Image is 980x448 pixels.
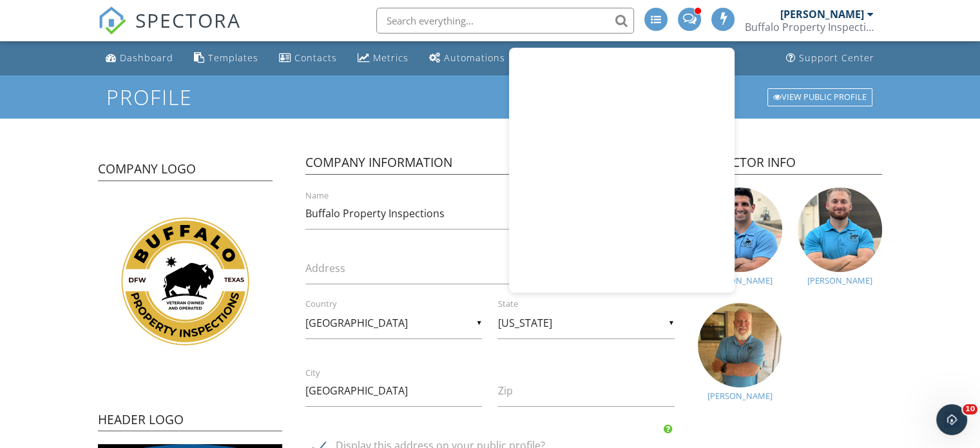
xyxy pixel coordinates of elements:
img: tim_headshot_bpi.jpg [698,303,782,387]
h4: Company Information [305,154,674,175]
a: Metrics [352,46,414,70]
iframe: Intercom live chat [936,404,967,435]
span: 10 [963,404,977,414]
a: [PERSON_NAME] [698,303,782,387]
div: Support Center [799,52,874,64]
div: [PERSON_NAME] [780,8,864,21]
div: Templates [208,52,258,64]
a: Dashboard [101,46,178,70]
div: Metrics [373,52,408,64]
a: View Public Profile [766,87,874,108]
h4: Inspector Info [698,154,882,175]
label: State [497,298,689,310]
a: Settings [602,46,664,70]
img: Buffalo%20Property%20Inspections%20Vertical%20Use%202b.png [98,194,273,369]
div: [PERSON_NAME] [798,275,882,286]
h4: Company Logo [98,161,273,181]
a: Contacts [274,46,342,70]
a: [PERSON_NAME] [798,188,882,272]
h1: Profile [106,86,874,108]
img: img_5405.jpeg [798,188,882,272]
img: The Best Home Inspection Software - Spectora [98,6,126,35]
div: View Public Profile [767,88,872,106]
a: Support Center [781,46,879,70]
span: SPECTORA [135,6,241,34]
input: Search everything... [376,8,634,34]
a: Automations (Advanced) [424,46,510,70]
a: Templates [189,46,264,70]
a: SPECTORA [98,17,241,44]
a: [PERSON_NAME] [698,188,782,272]
div: [PERSON_NAME] [698,391,782,401]
div: Contacts [294,52,337,64]
a: Advanced [521,46,592,70]
div: Automations [444,52,505,64]
h4: Header Logo [98,411,282,432]
div: [PERSON_NAME] [698,275,782,286]
img: img_5405.jpeg [698,188,782,272]
div: Buffalo Property Inspections [745,21,874,34]
div: Dashboard [120,52,173,64]
label: Country [305,298,497,310]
